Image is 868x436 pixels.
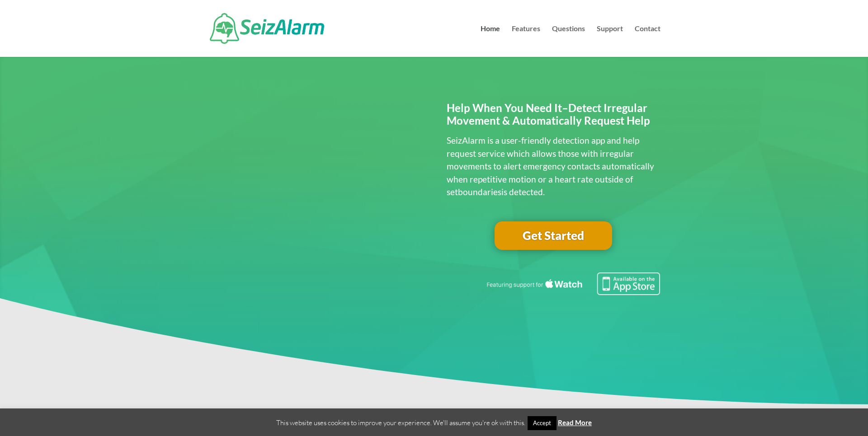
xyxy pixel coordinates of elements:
a: Get Started [495,221,612,250]
a: Accept [528,416,557,430]
a: Support [597,25,623,57]
a: Questions [552,25,585,57]
p: SeizAlarm is a user-friendly detection app and help request service which allows those with irreg... [447,134,660,199]
img: Seizure detection available in the Apple App Store. [485,272,660,295]
a: Features [512,25,540,57]
h2: Help When You Need It–Detect Irregular Movement & Automatically Request Help [447,102,660,132]
span: boundaries [458,187,501,197]
iframe: Help widget launcher [788,401,858,426]
img: SeizAlarm [210,13,324,44]
a: Home [481,25,500,57]
a: Featuring seizure detection support for the Apple Watch [485,286,660,297]
a: Read More [558,418,592,427]
span: This website uses cookies to improve your experience. We'll assume you're ok with this. [276,418,592,427]
a: Contact [635,25,660,57]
